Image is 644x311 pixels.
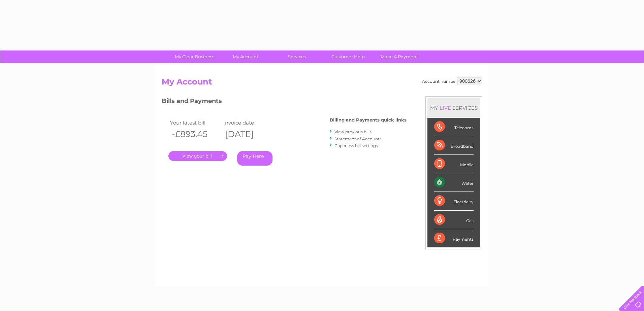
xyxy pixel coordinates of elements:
[168,127,222,141] th: -£893.45
[222,118,275,127] td: Invoice date
[434,192,474,210] div: Electricity
[330,117,407,123] h4: Billing and Payments quick links
[438,105,452,111] div: LIVE
[218,50,273,63] a: My Account
[222,127,275,141] th: [DATE]
[269,50,325,63] a: Services
[334,143,378,148] a: Paperless bill settings
[434,229,474,247] div: Payments
[427,98,480,117] div: MY SERVICES
[434,118,474,136] div: Telecoms
[434,155,474,173] div: Mobile
[237,151,272,166] a: Pay Here
[422,77,482,85] div: Account number
[162,77,482,90] h2: My Account
[162,96,407,108] h3: Bills and Payments
[334,129,372,134] a: View previous bills
[434,136,474,155] div: Broadband
[320,50,376,63] a: Customer Help
[434,211,474,229] div: Gas
[334,136,382,141] a: Statement of Accounts
[167,50,222,63] a: My Clear Business
[168,151,227,161] a: .
[372,50,427,63] a: Make A Payment
[434,173,474,192] div: Water
[168,118,222,127] td: Your latest bill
